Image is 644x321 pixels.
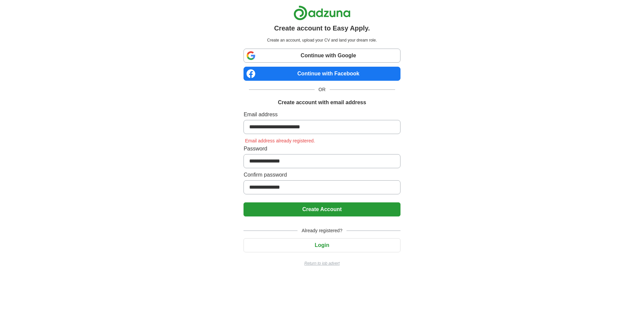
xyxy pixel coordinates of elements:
[244,242,400,248] a: Login
[244,202,400,216] button: Create Account
[244,260,400,266] a: Return to job advert
[315,86,330,93] span: OR
[245,37,399,43] p: Create an account, upload your CV and land your dream role.
[244,171,400,179] label: Confirm password
[244,145,400,153] label: Password
[244,111,400,119] label: Email address
[244,67,400,81] a: Continue with Facebook
[274,23,370,33] h1: Create account to Easy Apply.
[244,138,316,143] span: Email address already registered.
[293,5,351,20] img: Adzuna logo
[298,227,346,234] span: Already registered?
[244,49,400,63] a: Continue with Google
[244,238,400,252] button: Login
[278,99,366,107] h1: Create account with email address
